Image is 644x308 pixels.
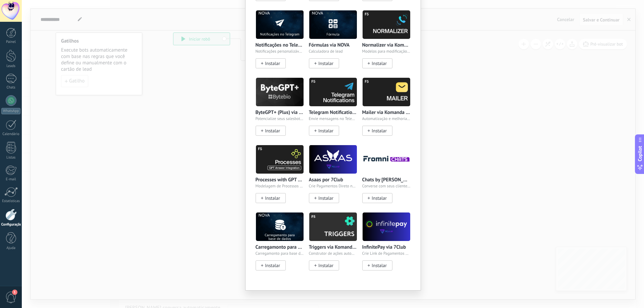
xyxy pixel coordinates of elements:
[256,212,309,280] div: Carregamonto para base de dados via NOVA
[256,117,304,121] span: Potencialize seus salesbot com IA (GPT e ChatGPT)
[362,117,411,121] span: Automatização e melhoria do envio de emails
[372,195,387,201] span: Instalar
[256,184,304,189] span: Modelagem de Processos de Negócio com IA em BPMN
[256,260,286,270] button: Instalar
[256,8,304,41] img: logo_main.png
[362,58,392,68] button: Instalar
[265,195,280,201] span: Instalar
[372,61,387,66] span: Instalar
[309,260,339,270] button: Instalar
[309,77,362,145] div: Telegram Notifications via Komanda F5
[256,49,304,54] span: Notificações personalizáveis no Digital Pipeline
[1,64,21,68] div: Leads
[309,126,339,136] button: Instalar
[309,49,357,54] span: Calculadora de lead
[362,126,392,136] button: Instalar
[362,110,411,116] p: Mailer via Komanda F5
[309,43,350,48] p: Fórmulas via NOVA
[309,76,357,108] img: logo_main.png
[1,223,21,227] div: Configurações
[1,40,21,44] div: Painel
[265,128,280,134] span: Instalar
[362,43,411,48] p: Normalizer via Komanda F5
[12,290,17,295] span: 1
[256,126,286,136] button: Instalar
[256,110,304,116] p: ByteGPT+ (Plus) via Bytebio
[256,10,309,77] div: Notificações no Telegram via NOVA
[362,177,411,183] p: Chats by [PERSON_NAME]
[1,199,21,203] div: Estatísticas
[309,10,362,77] div: Fórmulas via NOVA
[256,58,286,68] button: Instalar
[318,128,333,134] span: Instalar
[363,143,410,176] img: logo_main.png
[256,251,304,256] span: Carregamonto para base de dados
[309,184,357,189] span: Crie Pagamentos Direto no Seu Kommo
[265,61,280,66] span: Instalar
[256,193,286,203] button: Instalar
[1,156,21,160] div: Listas
[362,145,411,212] div: Chats by Fromni
[256,143,304,176] img: logo_main.png
[309,193,339,203] button: Instalar
[256,177,304,183] p: Processes with GPT via Komanda F5
[372,263,387,268] span: Instalar
[363,8,410,41] img: logo_main.png
[362,212,411,280] div: InfinitePay via 7Club
[309,210,357,243] img: logo_main.png
[256,245,304,250] p: Carregamonto para base de dados via NOVA
[637,146,643,161] span: Copilot
[265,263,280,268] span: Instalar
[362,260,392,270] button: Instalar
[309,177,343,183] p: Asaas por 7Club
[1,132,21,136] div: Calendário
[309,110,357,116] p: Telegram Notifications via Komanda F5
[362,193,392,203] button: Instalar
[256,77,309,145] div: ByteGPT+ (Plus) via Bytebio
[1,85,21,90] div: Chats
[256,210,304,243] img: logo_main.png
[318,263,333,268] span: Instalar
[309,245,357,250] p: Triggers via Komanda F5
[1,108,20,114] div: WhatsApp
[309,212,362,280] div: Triggers via Komanda F5
[256,145,309,212] div: Processes with GPT via Komanda F5
[372,128,387,134] span: Instalar
[362,49,411,54] span: Modelos para modificação de número de telefone
[309,117,357,121] span: Envie mensagens no Telegram
[1,177,21,182] div: E-mail
[362,77,411,145] div: Mailer via Komanda F5
[318,61,333,66] span: Instalar
[309,251,357,256] span: Construtor de ações automáticas
[362,10,411,77] div: Normalizer via Komanda F5
[256,76,304,108] img: logo_main.png
[256,43,304,48] p: Notificações no Telegram via NOVA
[362,184,411,189] span: Converse com seus clientes no TG, WA, Inst, etc.
[309,143,357,176] img: logo_main.png
[318,195,333,201] span: Instalar
[309,145,362,212] div: Asaas por 7Club
[309,58,339,68] button: Instalar
[362,245,406,250] p: InfinitePay via 7Club
[1,246,21,250] div: Ajuda
[362,251,411,256] span: Crie Link de Pagamentos Direto no Seu Kommo
[363,76,410,108] img: logo_main.png
[309,8,357,41] img: logo_main.png
[363,210,410,243] img: logo_main.png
